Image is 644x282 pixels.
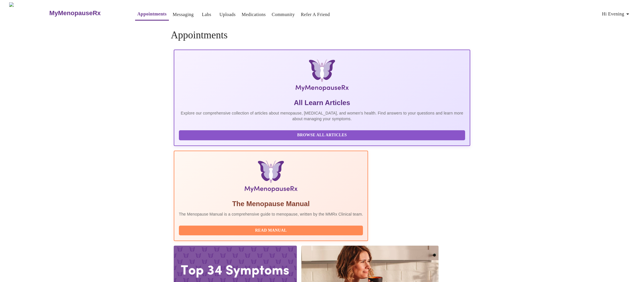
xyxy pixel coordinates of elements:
[170,9,196,20] button: Messaging
[217,9,238,20] button: Uploads
[179,132,467,137] a: Browse All Articles
[185,132,460,139] span: Browse All Articles
[301,11,330,19] a: Refer a Friend
[135,8,169,21] button: Appointments
[208,160,334,195] img: Menopause Manual
[272,11,295,19] a: Community
[299,9,332,20] button: Refer a Friend
[137,10,167,18] a: Appointments
[179,226,363,236] button: Read Manual
[600,8,633,20] button: Hi Evening
[49,9,101,17] h3: MyMenopauseRx
[269,9,297,20] button: Community
[242,11,266,19] a: Medications
[173,11,193,19] a: Messaging
[185,227,357,234] span: Read Manual
[197,9,216,20] button: Labs
[179,110,465,122] p: Explore our comprehensive collection of articles about menopause, [MEDICAL_DATA], and women's hea...
[602,10,631,18] span: Hi Evening
[9,2,49,24] img: MyMenopauseRx Logo
[171,29,473,41] h4: Appointments
[179,228,365,232] a: Read Manual
[179,199,363,208] h5: The Menopause Manual
[49,3,124,23] a: MyMenopauseRx
[220,11,236,19] a: Uploads
[179,130,465,140] button: Browse All Articles
[202,11,211,19] a: Labs
[239,9,268,20] button: Medications
[179,211,363,217] p: The Menopause Manual is a comprehensive guide to menopause, written by the MMRx Clinical team.
[223,59,420,94] img: MyMenopauseRx Logo
[179,98,465,107] h5: All Learn Articles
